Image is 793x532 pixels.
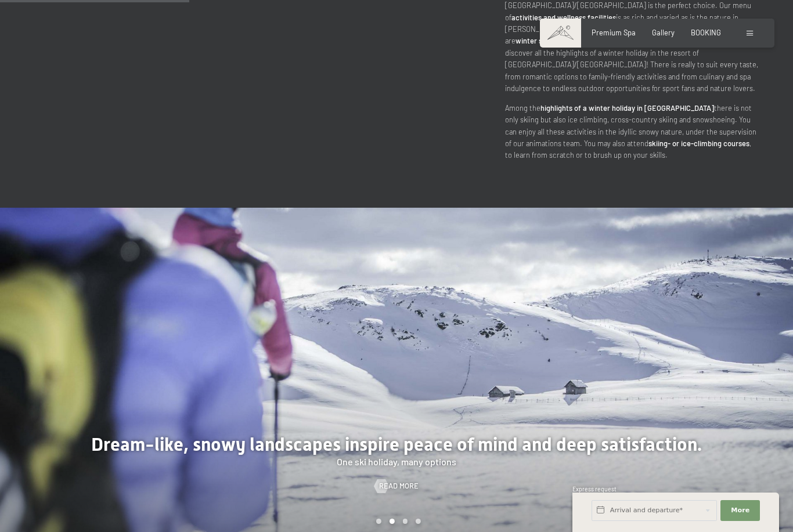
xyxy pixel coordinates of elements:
strong: highlights of a winter holiday in [GEOGRAPHIC_DATA] [540,103,714,113]
div: Carousel Page 1 [376,519,381,524]
div: Carousel Pagination [372,519,421,524]
button: More [720,500,760,521]
span: Read more [379,481,419,491]
div: Carousel Page 4 [416,519,421,524]
strong: winter sports opportunities [516,36,605,45]
div: Carousel Page 2 (Current Slide) [390,519,395,524]
strong: skiing- or ice-climbing courses [648,139,749,148]
p: Among the there is not only skiing but also ice climbing, cross-country skiing and snowshoeing. Y... [505,102,758,161]
span: More [731,506,749,515]
a: Premium Spa [592,28,636,37]
span: Express request [572,486,617,493]
a: Gallery [652,28,675,37]
a: BOOKING [691,28,721,37]
strong: activities and wellness facilities [511,13,616,22]
div: Carousel Page 3 [403,519,408,524]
